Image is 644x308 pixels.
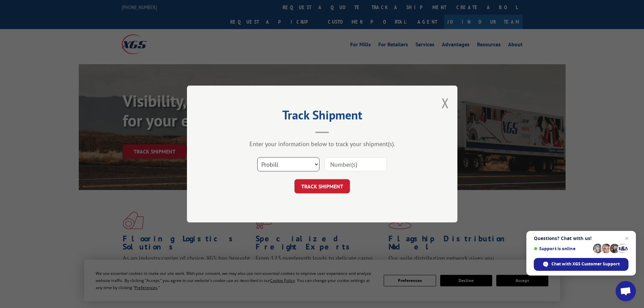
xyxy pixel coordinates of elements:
[221,110,424,123] h2: Track Shipment
[325,157,387,171] input: Number(s)
[534,258,628,271] div: Chat with XGS Customer Support
[534,236,628,241] span: Questions? Chat with us!
[442,94,449,112] button: Close modal
[623,234,631,242] span: Close chat
[221,140,424,148] div: Enter your information below to track your shipment(s).
[616,281,636,301] div: Open chat
[551,261,620,267] span: Chat with XGS Customer Support
[294,179,350,193] button: TRACK SHIPMENT
[534,246,591,251] span: Support is online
